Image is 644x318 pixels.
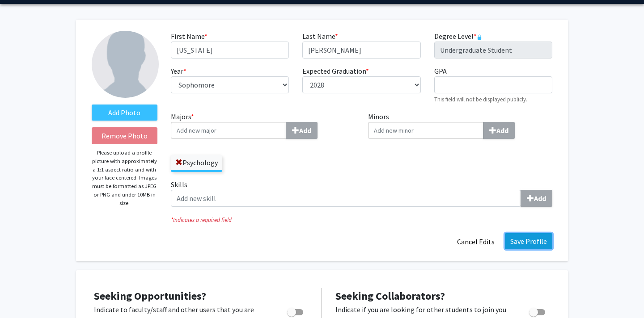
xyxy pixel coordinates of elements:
[7,278,38,311] iframe: Chat
[171,31,208,42] label: First Name
[284,304,308,318] div: Toggle
[496,126,508,135] b: Add
[302,66,369,76] label: Expected Graduation
[92,105,157,121] label: AddProfile Picture
[171,155,222,170] label: Psychology
[477,34,482,40] svg: This information is provided and automatically updated by University of Missouri and is not edita...
[434,31,482,42] label: Degree Level
[286,122,318,139] button: Majors*
[368,111,552,139] label: Minors
[171,122,286,139] input: Majors*Add
[92,127,157,144] button: Remove Photo
[534,194,546,203] b: Add
[171,190,521,207] input: SkillsAdd
[92,149,157,207] p: Please upload a profile picture with approximately a 1:1 aspect ratio and with your face centered...
[434,96,527,103] small: This field will not be displayed publicly.
[92,31,159,98] img: Profile Picture
[302,31,338,42] label: Last Name
[368,122,483,139] input: MinorsAdd
[525,304,550,318] div: Toggle
[171,179,552,207] label: Skills
[171,216,552,224] i: Indicates a required field
[483,122,515,139] button: Minors
[94,289,206,303] span: Seeking Opportunities?
[451,233,500,250] button: Cancel Edits
[171,66,186,76] label: Year
[171,111,355,139] label: Majors
[521,190,552,207] button: Skills
[505,233,552,249] button: Save Profile
[335,289,445,303] span: Seeking Collaborators?
[434,66,447,76] label: GPA
[299,126,311,135] b: Add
